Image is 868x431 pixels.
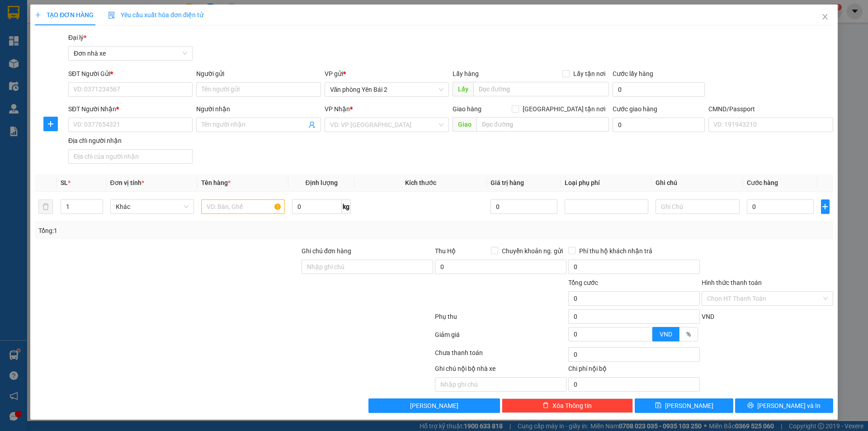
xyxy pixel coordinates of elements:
button: save[PERSON_NAME] [635,398,733,413]
span: Định lượng [305,179,337,186]
span: [PERSON_NAME] [410,401,458,411]
span: VND [660,331,672,338]
span: Lấy hàng [453,70,479,77]
span: Đơn nhà xe [74,47,187,60]
button: plus [43,117,58,131]
input: Cước lấy hàng [613,82,705,97]
span: user-add [308,121,316,128]
span: VP Nhận [325,105,350,113]
span: plus [35,12,41,18]
div: CMND/Passport [708,104,833,114]
span: Giao hàng [453,105,481,113]
span: save [655,402,661,409]
div: Tổng: 1 [38,226,335,236]
span: Văn phòng Yên Bái 2 [330,83,443,96]
button: deleteXóa Thông tin [502,398,633,413]
span: Lấy tận nơi [570,69,609,79]
span: Đơn vị tính [110,179,144,186]
span: close [821,13,829,20]
span: Lấy [453,82,473,96]
span: Cước hàng [747,179,778,186]
input: VD: Bàn, Ghế [201,199,285,214]
span: kg [342,199,351,214]
span: % [686,331,691,338]
div: VP gửi [325,69,449,79]
th: Loại phụ phí [561,174,652,192]
input: Địa chỉ của người nhận [68,149,193,164]
div: Phụ thu [434,312,567,327]
div: Chi phí nội bộ [568,364,700,377]
span: [PERSON_NAME] và In [757,401,821,411]
input: Nhập ghi chú [435,377,566,392]
button: printer[PERSON_NAME] và In [735,398,833,413]
span: Xóa Thông tin [552,401,592,411]
span: Giao [453,117,476,132]
div: Giảm giá [434,330,567,346]
input: Cước giao hàng [613,118,705,132]
button: plus [821,199,830,214]
span: plus [44,120,57,128]
label: Hình thức thanh toán [702,279,762,286]
span: TẠO ĐƠN HÀNG [35,11,94,19]
input: 0 [491,199,558,214]
input: Dọc đường [473,82,609,96]
span: plus [821,203,829,210]
span: printer [747,402,754,409]
span: Thu Hộ [435,247,456,255]
div: SĐT Người Nhận [68,104,193,114]
label: Cước lấy hàng [613,70,653,77]
span: Giá trị hàng [491,179,524,186]
div: Người nhận [196,104,321,114]
input: Ghi Chú [656,199,739,214]
div: Chưa thanh toán [434,348,567,364]
label: Cước giao hàng [613,105,657,113]
span: Khác [116,200,189,213]
div: Ghi chú nội bộ nhà xe [435,364,566,377]
button: Close [812,5,838,30]
span: Chuyển khoản ng. gửi [498,246,566,256]
div: SĐT Người Gửi [68,69,193,79]
div: Người gửi [196,69,321,79]
span: Kích thước [405,179,436,186]
span: Yêu cầu xuất hóa đơn điện tử [108,11,203,19]
span: Phí thu hộ khách nhận trả [576,246,656,256]
div: Địa chỉ người nhận [68,136,193,146]
img: icon [108,12,115,19]
span: Tổng cước [568,279,598,286]
span: Đại lý [68,34,86,41]
span: SL [61,179,68,186]
input: Ghi chú đơn hàng [302,260,433,274]
button: [PERSON_NAME] [368,398,500,413]
span: Tên hàng [201,179,231,186]
button: delete [38,199,53,214]
label: Ghi chú đơn hàng [302,247,351,255]
input: Dọc đường [476,117,609,132]
th: Ghi chú [652,174,743,192]
span: [GEOGRAPHIC_DATA] tận nơi [519,104,609,114]
span: VND [702,313,714,320]
span: [PERSON_NAME] [665,401,713,411]
span: delete [542,402,549,409]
